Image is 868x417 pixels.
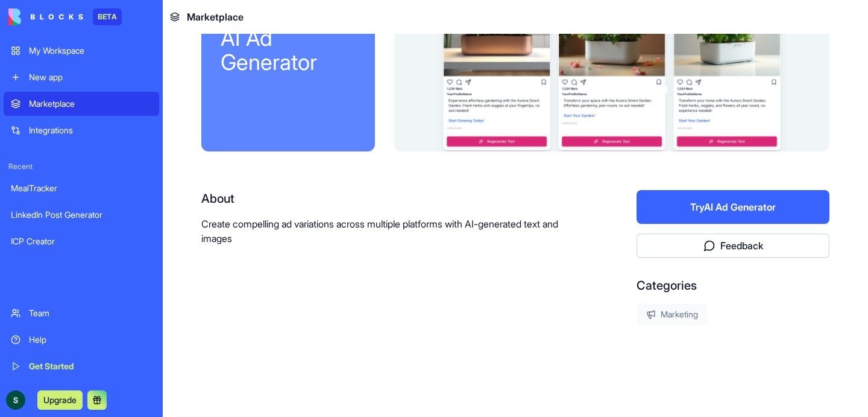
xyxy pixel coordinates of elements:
[4,92,159,116] a: Marketplace
[8,8,122,25] a: BETA
[4,354,159,378] a: Get Started
[29,334,152,346] div: Help
[4,118,159,142] a: Integrations
[29,124,152,136] div: Integrations
[4,229,159,253] a: ICP Creator
[187,10,244,24] span: Marketplace
[637,304,708,325] div: Marketing
[37,393,83,406] a: Upgrade
[4,203,159,227] a: LinkedIn Post Generator
[4,176,159,200] a: MealTracker
[637,234,829,258] button: Feedback
[37,390,83,410] button: Upgrade
[221,26,356,74] div: AI Ad Generator
[29,45,152,57] div: My Workspace
[11,182,152,194] div: MealTracker
[29,71,152,83] div: New app
[29,98,152,110] div: Marketplace
[4,65,159,89] a: New app
[11,209,152,221] div: LinkedIn Post Generator
[29,307,152,319] div: Team
[4,328,159,352] a: Help
[4,39,159,63] a: My Workspace
[11,235,152,247] div: ICP Creator
[4,162,159,171] span: Recent
[8,8,83,25] img: logo
[201,217,559,246] p: Create compelling ad variations across multiple platforms with AI-generated text and images
[201,190,559,207] div: About
[4,301,159,325] a: Team
[6,390,25,410] img: ACg8ocLHKDdkJNkn_SQlLHHkKqT1MxBV3gq0WsmDz5FnR7zJN7JDwg=s96-c
[637,277,829,294] div: Categories
[93,8,122,25] div: BETA
[29,360,152,372] div: Get Started
[637,190,829,224] button: TryAI Ad Generator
